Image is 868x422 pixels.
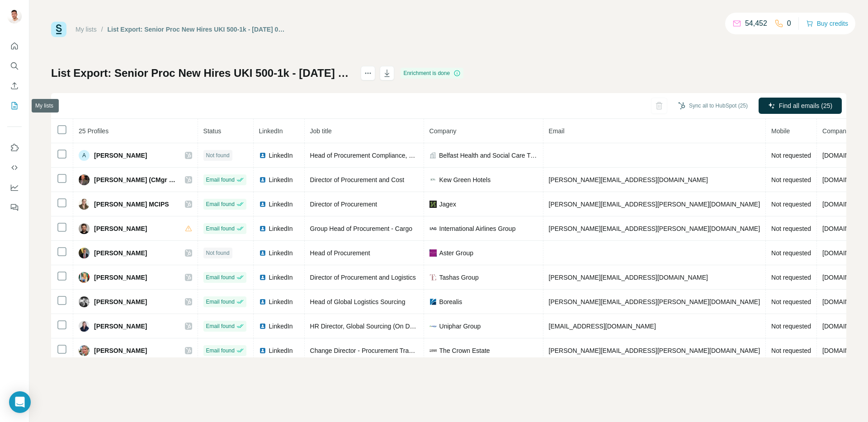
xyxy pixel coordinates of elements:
[94,224,147,233] span: [PERSON_NAME]
[7,78,22,94] button: Enrich CSV
[269,297,293,306] span: LinkedIn
[759,98,842,114] button: Find all emails (25)
[79,345,90,356] img: Avatar
[206,347,235,355] span: Email found
[7,38,22,54] button: Quick start
[771,298,811,305] span: Not requested
[269,273,293,282] span: LinkedIn
[7,199,22,216] button: Feedback
[269,224,293,233] span: LinkedIn
[549,274,708,281] span: [PERSON_NAME][EMAIL_ADDRESS][DOMAIN_NAME]
[269,200,293,209] span: LinkedIn
[7,179,22,196] button: Dashboard
[549,323,656,330] span: [EMAIL_ADDRESS][DOMAIN_NAME]
[269,151,293,160] span: LinkedIn
[259,347,266,354] img: LinkedIn logo
[259,152,266,159] img: LinkedIn logo
[269,175,293,184] span: LinkedIn
[771,152,811,159] span: Not requested
[7,98,22,114] button: My lists
[771,249,811,257] span: Not requested
[206,176,235,184] span: Email found
[206,151,230,159] span: Not found
[401,68,463,79] div: Enrichment is done
[310,323,490,330] span: HR Director, Global Sourcing (On Demand) & Global Operations
[206,200,235,208] span: Email found
[745,18,767,29] p: 54,452
[206,322,235,330] span: Email found
[771,176,811,183] span: Not requested
[94,200,169,209] span: [PERSON_NAME] MCIPS
[439,151,538,160] span: Belfast Health and Social Care Trust
[259,225,266,232] img: LinkedIn logo
[79,127,108,135] span: 25 Profiles
[101,25,103,34] li: /
[94,273,147,282] span: [PERSON_NAME]
[259,274,266,281] img: LinkedIn logo
[771,347,811,354] span: Not requested
[7,140,22,156] button: Use Surfe on LinkedIn
[439,346,490,355] span: The Crown Estate
[94,322,147,331] span: [PERSON_NAME]
[269,346,293,355] span: LinkedIn
[310,249,370,257] span: Head of Procurement
[259,298,266,305] img: LinkedIn logo
[259,201,266,208] img: LinkedIn logo
[94,297,147,306] span: [PERSON_NAME]
[429,249,437,257] img: company-logo
[429,127,457,135] span: Company
[439,297,462,306] span: Borealis
[787,18,791,29] p: 0
[429,298,437,305] img: company-logo
[549,176,708,183] span: [PERSON_NAME][EMAIL_ADDRESS][DOMAIN_NAME]
[429,323,437,330] img: company-logo
[7,9,22,23] img: Avatar
[429,176,437,183] img: company-logo
[79,321,90,332] img: Avatar
[771,323,811,330] span: Not requested
[79,296,90,307] img: Avatar
[771,274,811,281] span: Not requested
[429,347,437,354] img: company-logo
[310,152,470,159] span: Head of Procurement Compliance, Governance and Risk
[439,273,479,282] span: Tashas Group
[75,26,97,33] a: My lists
[549,298,760,305] span: [PERSON_NAME][EMAIL_ADDRESS][PERSON_NAME][DOMAIN_NAME]
[771,225,811,232] span: Not requested
[206,298,235,306] span: Email found
[429,225,437,232] img: company-logo
[79,272,90,283] img: Avatar
[206,225,235,233] span: Email found
[94,175,176,184] span: [PERSON_NAME] (CMgr FCMI)
[779,101,832,110] span: Find all emails (25)
[310,298,406,305] span: Head of Global Logistics Sourcing
[7,58,22,74] button: Search
[310,176,405,183] span: Director of Procurement and Cost
[806,17,848,30] button: Buy credits
[439,175,491,184] span: Kew Green Hotels
[51,66,353,80] h1: List Export: Senior Proc New Hires UKI 500-1k - [DATE] 08:59
[79,150,90,161] div: A
[439,200,456,209] span: Jagex
[108,25,287,34] div: List Export: Senior Proc New Hires UKI 500-1k - [DATE] 08:59
[771,127,790,135] span: Mobile
[51,22,66,37] img: Surfe Logo
[94,151,147,160] span: [PERSON_NAME]
[259,323,266,330] img: LinkedIn logo
[439,224,516,233] span: International Airlines Group
[310,225,412,232] span: Group Head of Procurement - Cargo
[310,201,377,208] span: Director of Procurement
[79,199,90,210] img: Avatar
[429,201,437,208] img: company-logo
[79,248,90,258] img: Avatar
[310,274,416,281] span: Director of Procurement and Logistics
[439,249,473,258] span: Aster Group
[549,127,565,135] span: Email
[310,347,442,354] span: Change Director - Procurement Transformation
[269,322,293,331] span: LinkedIn
[269,249,293,258] span: LinkedIn
[259,127,283,135] span: LinkedIn
[79,174,90,185] img: Avatar
[206,249,230,257] span: Not found
[549,347,760,354] span: [PERSON_NAME][EMAIL_ADDRESS][PERSON_NAME][DOMAIN_NAME]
